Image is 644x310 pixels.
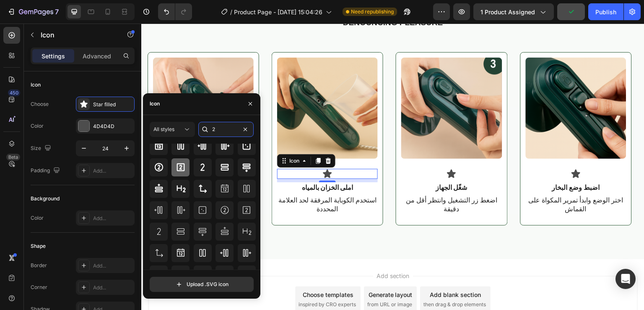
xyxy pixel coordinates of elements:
[150,277,254,292] button: Upload .SVG icon
[153,126,174,132] span: All styles
[157,277,215,285] span: inspired by CRO experts
[31,284,47,291] div: Corner
[260,159,361,169] div: Rich Text Editor. Editing area: main
[93,215,132,222] div: Add...
[150,122,195,137] button: All styles
[473,3,554,20] button: 1 product assigned
[260,172,361,192] div: Rich Text Editor. Editing area: main
[260,34,361,135] img: gempages_580737055097619374-2016534a-bf98-4937-9cd8-b7f4f1da7229.png
[141,24,644,310] iframe: Design area
[161,267,212,276] div: Choose templates
[93,262,132,270] div: Add...
[8,89,20,96] div: 450
[288,267,340,276] div: Add blank section
[384,159,485,169] div: Rich Text Editor. Editing area: main
[385,172,484,190] p: اختر الوضع وابدأ تمرير المكواة على القماش
[384,172,485,192] div: Rich Text Editor. Editing area: main
[42,52,65,60] p: Settings
[31,165,62,176] div: Padding
[384,34,485,135] img: gempages_580737055097619374-715a91b2-f456-4d36-9b4d-2aaf02974e4f.png
[31,122,44,130] div: Color
[150,100,160,108] div: Icon
[55,7,59,17] p: 7
[31,214,44,222] div: Color
[615,269,636,289] div: Open Intercom Messenger
[31,143,53,154] div: Size
[31,100,49,108] div: Choose
[595,8,616,16] div: Publish
[385,160,484,168] p: اضبط وضع البخار
[93,101,132,108] div: Star filled
[3,3,62,20] button: 7
[198,122,254,137] input: Search icon
[93,167,132,175] div: Add...
[175,280,229,289] div: Upload .SVG icon
[480,8,535,16] span: 1 product assigned
[588,3,623,20] button: Publish
[226,277,271,285] span: from URL or image
[158,3,192,20] div: Undo/Redo
[83,52,111,60] p: Advanced
[31,242,46,250] div: Shape
[261,172,360,190] p: اضغط زر التشغيل وانتظر أقل من دقيقة
[232,248,272,257] span: Add section
[31,81,41,89] div: Icon
[31,262,47,269] div: Border
[93,123,132,130] div: 4D4D4D
[31,195,60,202] div: Background
[41,30,112,40] p: Icon
[282,277,345,285] span: then drag & drop elements
[230,8,232,16] span: /
[6,154,20,160] div: Beta
[351,8,394,16] span: Need republishing
[234,8,322,16] span: Product Page - [DATE] 15:04:26
[261,160,360,168] p: شغّل الجهاز
[93,284,132,292] div: Add...
[227,267,271,276] div: Generate layout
